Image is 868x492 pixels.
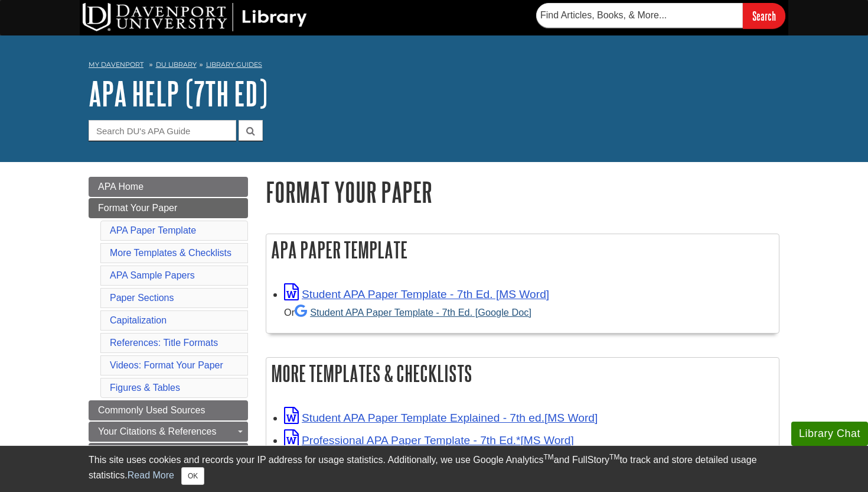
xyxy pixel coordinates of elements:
a: Link opens in new window [284,434,574,446]
a: References: Title Formats [110,338,218,348]
span: Your Citations & References [98,426,216,436]
a: Format Your Paper [89,198,248,218]
span: Format Your Paper [98,203,177,213]
a: Link opens in new window [284,288,549,300]
div: This site uses cookies and records your IP address for usage statistics. Additionally, we use Goo... [89,453,779,485]
a: APA Help (7th Ed) [89,75,267,112]
sup: TM [609,453,619,461]
a: APA Home [89,177,248,197]
a: My Davenport [89,60,143,70]
a: Commonly Used Sources [89,400,248,420]
a: Figures & Tables [110,383,180,393]
span: APA Home [98,182,143,192]
a: Your Citations & References [89,422,248,442]
a: Capitalization [110,315,167,325]
form: Searches DU Library's articles, books, and more [536,3,785,28]
a: More APA Help [89,443,248,463]
img: DU Library [83,3,307,31]
input: Search DU's APA Guide [89,120,236,141]
a: Videos: Format Your Paper [110,360,223,370]
a: DU Library [156,60,197,69]
h2: APA Paper Template [266,234,779,266]
h2: More Templates & Checklists [266,358,779,389]
a: Link opens in new window [284,412,598,424]
span: Commonly Used Sources [98,405,205,415]
a: More Templates & Checklists [110,248,231,258]
a: Paper Sections [110,293,174,303]
button: Close [181,467,204,485]
a: Library Guides [206,60,262,69]
a: Read More [128,470,174,480]
a: APA Paper Template [110,225,196,235]
input: Search [743,3,785,28]
a: APA Sample Papers [110,270,195,280]
a: Student APA Paper Template - 7th Ed. [Google Doc] [295,307,531,318]
sup: TM [543,453,553,461]
div: Guide Page Menu [89,177,248,484]
input: Find Articles, Books, & More... [536,3,743,28]
h1: Format Your Paper [266,177,779,207]
nav: breadcrumb [89,57,779,76]
button: Library Chat [791,422,868,446]
small: Or [284,307,531,318]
